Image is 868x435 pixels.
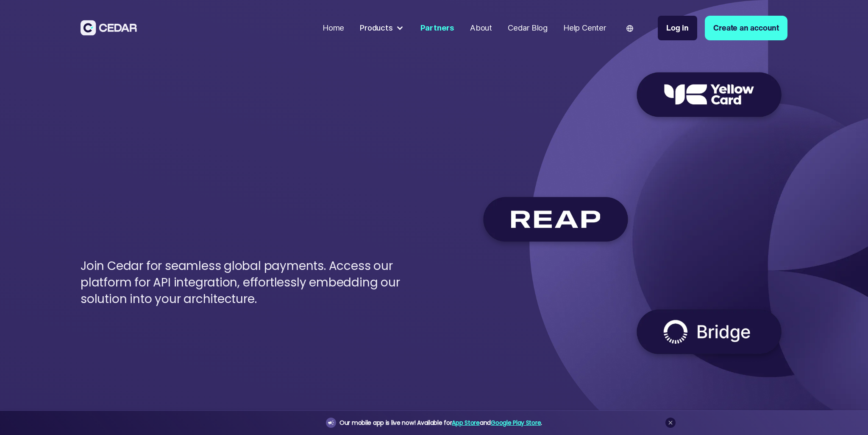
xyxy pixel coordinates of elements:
a: Create an account [705,16,787,40]
a: Partners [416,18,458,38]
div: Products [360,22,392,34]
p: Join Cedar for seamless global payments. Access our platform for API integration, effortlessly em... [81,258,438,308]
div: Our mobile app is live now! Available for and . [339,418,542,428]
img: announcement [328,419,334,426]
a: About [466,18,496,38]
a: Log in [658,16,697,40]
div: Products [356,18,409,38]
div: About [470,22,492,34]
a: Cedar Blog [504,18,552,38]
a: App Store [452,418,479,427]
a: Google Play Store [491,418,541,427]
a: Home [319,18,348,38]
div: Home [323,22,344,34]
a: Help Center [559,18,610,38]
div: Help Center [563,22,606,34]
img: world icon [626,25,633,32]
div: Cedar Blog [508,22,548,34]
div: Log in [666,22,689,34]
div: Partners [420,22,454,34]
